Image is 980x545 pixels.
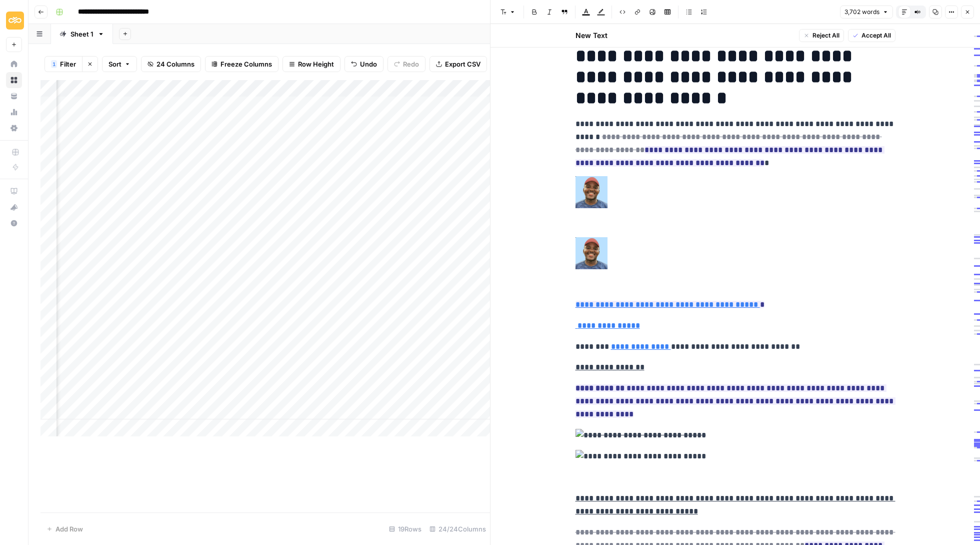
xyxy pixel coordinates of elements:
span: Add Row [55,524,83,534]
span: Row Height [298,59,334,69]
button: Redo [387,56,425,72]
button: 24 Columns [141,56,201,72]
div: What's new? [6,200,21,215]
a: AirOps Academy [6,183,22,199]
a: Your Data [6,88,22,104]
button: Freeze Columns [205,56,278,72]
a: Sheet 1 [51,24,113,44]
span: Filter [60,59,76,69]
span: Redo [403,59,419,69]
div: 1 [51,60,57,68]
button: Help + Support [6,215,22,231]
a: Settings [6,120,22,136]
h2: New Text [575,31,607,41]
button: Reject All [799,29,844,42]
button: 1Filter [44,56,82,72]
div: Sheet 1 [70,29,93,39]
button: What's new? [6,199,22,215]
button: Row Height [282,56,340,72]
button: Workspace: Sinch [6,8,22,33]
button: Export CSV [429,56,487,72]
span: Export CSV [445,59,480,69]
span: Freeze Columns [220,59,272,69]
button: Undo [344,56,383,72]
div: 19 Rows [385,521,425,537]
span: Accept All [861,31,891,40]
a: Usage [6,104,22,120]
span: Sort [108,59,121,69]
a: Browse [6,72,22,88]
a: Home [6,56,22,72]
div: 24/24 Columns [425,521,490,537]
button: Sort [102,56,137,72]
button: 3,702 words [840,6,893,19]
span: Undo [360,59,377,69]
button: Add Row [40,521,89,537]
span: 3,702 words [844,8,879,17]
img: Sinch Logo [6,12,24,30]
span: Reject All [812,31,839,40]
span: 1 [52,60,55,68]
span: 24 Columns [156,59,194,69]
button: Accept All [848,29,895,42]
